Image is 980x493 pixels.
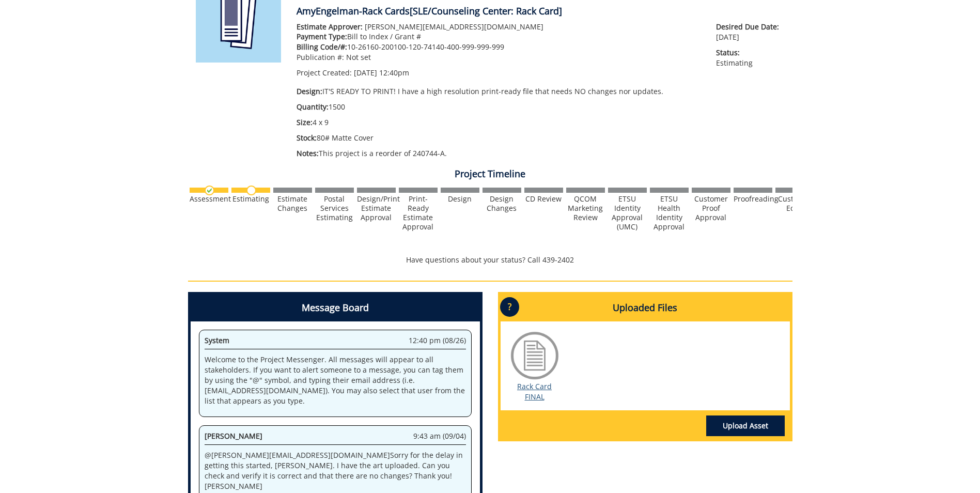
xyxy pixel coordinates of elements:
span: Desired Due Date: [716,22,784,32]
a: Rack Card FINAL [517,381,552,402]
img: checkmark [205,186,214,195]
p: Estimating [716,48,784,68]
span: Payment Type: [297,32,347,41]
div: Proofreading [734,194,772,204]
div: Postal Services Estimating [315,194,354,222]
span: [DATE] 12:40pm [354,68,409,78]
p: ? [500,297,519,317]
span: Status: [716,48,784,58]
p: This project is a reorder of 240744-A. [297,148,701,159]
span: System [205,335,229,345]
p: Welcome to the Project Messenger. All messages will appear to all stakeholders. If you want to al... [205,355,466,406]
span: Quantity: [297,102,329,112]
div: Design/Print Estimate Approval [357,194,396,222]
span: Stock: [297,133,317,143]
span: Project Created: [297,68,352,78]
p: IT'S READY TO PRINT! I have a high resolution print-ready file that needs NO changes nor updates. [297,86,701,97]
h4: AmyEngelman-Rack Cards [297,6,785,17]
p: 80# Matte Cover [297,133,701,143]
p: @ [PERSON_NAME][EMAIL_ADDRESS][DOMAIN_NAME] Sorry for the delay in getting this started, [PERSON_... [205,450,466,491]
div: Customer Proof Approval [692,194,730,222]
p: Bill to Index / Grant # [297,32,701,42]
div: Estimate Changes [273,194,312,213]
span: Billing Code/#: [297,42,347,52]
p: [PERSON_NAME][EMAIL_ADDRESS][DOMAIN_NAME] [297,22,701,32]
p: [DATE] [716,22,784,42]
div: CD Review [524,194,563,204]
h4: Message Board [191,295,480,321]
span: 9:43 am (09/04) [413,431,466,441]
div: Estimating [231,194,270,204]
p: Have questions about your status? Call 439-2402 [188,255,792,265]
a: Upload Asset [706,415,785,436]
div: Print-Ready Estimate Approval [399,194,438,232]
span: Estimate Approver: [297,22,363,32]
div: QCOM Marketing Review [566,194,605,222]
div: ETSU Identity Approval (UMC) [608,194,647,232]
span: [PERSON_NAME] [205,431,262,441]
div: Customer Edits [775,194,814,213]
span: Size: [297,117,313,127]
p: 4 x 9 [297,117,701,128]
img: no [246,186,256,195]
div: Assessment [190,194,228,204]
span: 12:40 pm (08/26) [409,335,466,346]
div: ETSU Health Identity Approval [650,194,689,232]
span: [SLE/Counseling Center: Rack Card] [410,5,562,17]
h4: Uploaded Files [501,295,790,321]
span: Notes: [297,148,319,158]
div: Design Changes [483,194,521,213]
p: 10-26160-200100-120-74140-400-999-999-999 [297,42,701,52]
h4: Project Timeline [188,169,792,179]
p: 1500 [297,102,701,112]
div: Design [441,194,479,204]
span: Publication #: [297,52,344,62]
span: Design: [297,86,322,96]
span: Not set [346,52,371,62]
